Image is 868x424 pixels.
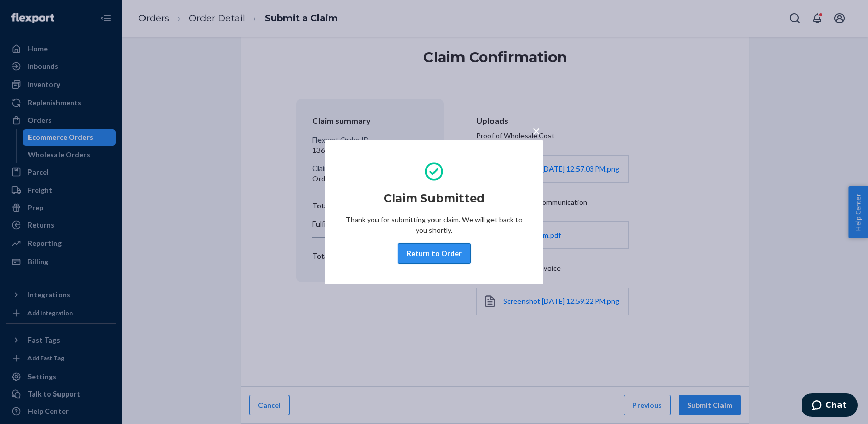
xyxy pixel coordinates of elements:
h2: Claim Submitted [384,190,485,207]
span: × [532,122,540,139]
iframe: Opens a widget where you can chat to one of our agents [802,393,858,419]
p: Thank you for submitting your claim. We will get back to you shortly. [345,215,523,235]
button: Return to Order [398,243,471,264]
